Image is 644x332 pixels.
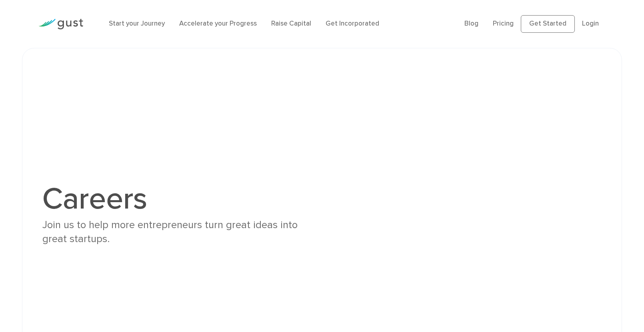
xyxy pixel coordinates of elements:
[326,20,379,28] a: Get Incorporated
[521,15,575,33] a: Get Started
[271,20,311,28] a: Raise Capital
[582,20,599,28] a: Login
[464,20,478,28] a: Blog
[493,20,514,28] a: Pricing
[42,184,316,214] h1: Careers
[109,20,165,28] a: Start your Journey
[42,218,316,246] div: Join us to help more entrepreneurs turn great ideas into great startups.
[38,19,83,30] img: Gust Logo
[179,20,257,28] a: Accelerate your Progress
